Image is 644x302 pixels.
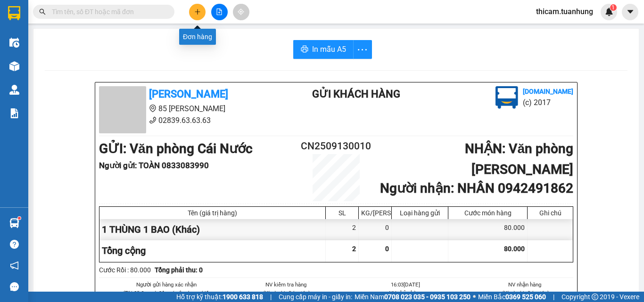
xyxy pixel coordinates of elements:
[9,85,19,95] img: warehouse-icon
[328,209,356,217] div: SL
[211,4,228,20] button: file-add
[465,141,573,177] b: NHẬN : Văn phòng [PERSON_NAME]
[216,8,223,15] span: file-add
[380,180,573,196] b: Người nhận : NHÂN 0942491862
[504,245,525,253] span: 80.000
[39,8,46,15] span: search
[9,218,19,228] img: warehouse-icon
[605,8,613,16] img: icon-new-feature
[448,219,528,240] div: 80.000
[238,8,244,15] span: aim
[495,86,518,109] img: logo.jpg
[18,217,21,220] sup: 1
[359,219,392,240] div: 0
[99,103,274,114] li: 85 [PERSON_NAME]
[592,294,598,300] span: copyright
[194,8,201,15] span: plus
[189,4,206,20] button: plus
[523,97,573,108] li: (c) 2017
[262,290,309,296] i: (Kí và ghi rõ họ tên)
[326,219,359,240] div: 2
[99,265,151,275] div: Cước Rồi : 80.000
[355,292,471,302] span: Miền Nam
[102,245,146,256] span: Tổng cộng
[501,290,548,296] i: (Kí và ghi rõ họ tên)
[149,116,157,124] span: phone
[528,6,601,17] span: thicam.tuanhung
[297,139,376,154] h2: CN2509130010
[611,4,615,11] span: 1
[10,282,19,291] span: message
[10,261,19,270] span: notification
[238,280,335,289] li: NV kiểm tra hàng
[155,266,203,274] b: Tổng phải thu: 0
[279,292,352,302] span: Cung cấp máy in - giấy in:
[9,108,19,118] img: solution-icon
[149,105,157,112] span: environment
[10,240,19,249] span: question-circle
[353,40,372,59] button: more
[354,44,372,56] span: more
[270,292,272,302] span: |
[8,6,20,20] img: logo-vxr
[9,61,19,71] img: warehouse-icon
[477,280,574,289] li: NV nhận hàng
[610,4,617,11] sup: 1
[99,161,209,170] b: Người gửi : TOÀN 0833083990
[357,289,454,297] li: NV nhận hàng
[9,38,19,48] img: warehouse-icon
[293,40,354,59] button: printerIn mẫu A5
[530,209,570,217] div: Ghi chú
[102,209,323,217] div: Tên (giá trị hàng)
[223,293,263,301] strong: 1900 633 818
[99,141,253,156] b: GỬI : Văn phòng Cái Nước
[352,245,356,253] span: 2
[384,293,471,301] strong: 0708 023 035 - 0935 103 250
[312,43,346,55] span: In mẫu A5
[622,4,638,20] button: caret-down
[176,292,263,302] span: Hỗ trợ kỹ thuật:
[118,280,215,289] li: Người gửi hàng xác nhận
[99,219,326,240] div: 1 THÙNG 1 BAO (Khác)
[361,209,389,217] div: KG/[PERSON_NAME]
[451,209,525,217] div: Cước món hàng
[357,280,454,289] li: 16:03[DATE]
[99,114,274,126] li: 02839.63.63.63
[312,88,400,100] b: Gửi khách hàng
[473,295,476,299] span: ⚪️
[478,292,546,302] span: Miền Bắc
[394,209,446,217] div: Loại hàng gửi
[505,293,546,301] strong: 0369 525 060
[385,245,389,253] span: 0
[523,88,573,95] b: [DOMAIN_NAME]
[553,292,554,302] span: |
[301,45,308,54] span: printer
[626,8,635,16] span: caret-down
[52,7,163,17] input: Tìm tên, số ĐT hoặc mã đơn
[149,88,228,100] b: [PERSON_NAME]
[233,4,249,20] button: aim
